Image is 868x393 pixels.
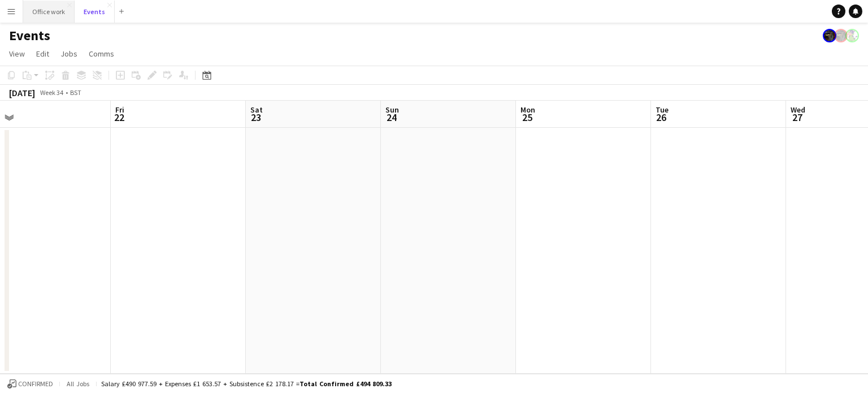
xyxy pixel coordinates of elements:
[37,88,66,97] span: Week 34
[60,49,77,59] span: Jobs
[75,1,115,23] button: Events
[56,46,82,61] a: Jobs
[385,105,399,115] span: Sun
[656,105,669,115] span: Tue
[250,105,263,115] span: Sat
[114,111,124,124] span: 22
[64,379,92,388] span: All jobs
[36,49,49,59] span: Edit
[9,27,50,44] h1: Events
[9,49,25,59] span: View
[70,88,81,97] div: BST
[6,378,55,390] button: Confirmed
[89,49,114,59] span: Comms
[384,111,399,124] span: 24
[18,380,53,388] span: Confirmed
[5,46,29,61] a: View
[845,29,859,42] app-user-avatar: Event Team
[249,111,263,124] span: 23
[791,105,805,115] span: Wed
[101,379,392,388] div: Salary £490 977.59 + Expenses £1 653.57 + Subsistence £2 178.17 =
[654,111,669,124] span: 26
[823,29,836,42] app-user-avatar: Blue Hat
[32,46,54,61] a: Edit
[834,29,848,42] app-user-avatar: Blue Hat
[519,111,535,124] span: 25
[9,87,35,98] div: [DATE]
[300,379,392,388] span: Total Confirmed £494 809.33
[789,111,805,124] span: 27
[23,1,75,23] button: Office work
[520,105,535,115] span: Mon
[115,105,124,115] span: Fri
[84,46,119,61] a: Comms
